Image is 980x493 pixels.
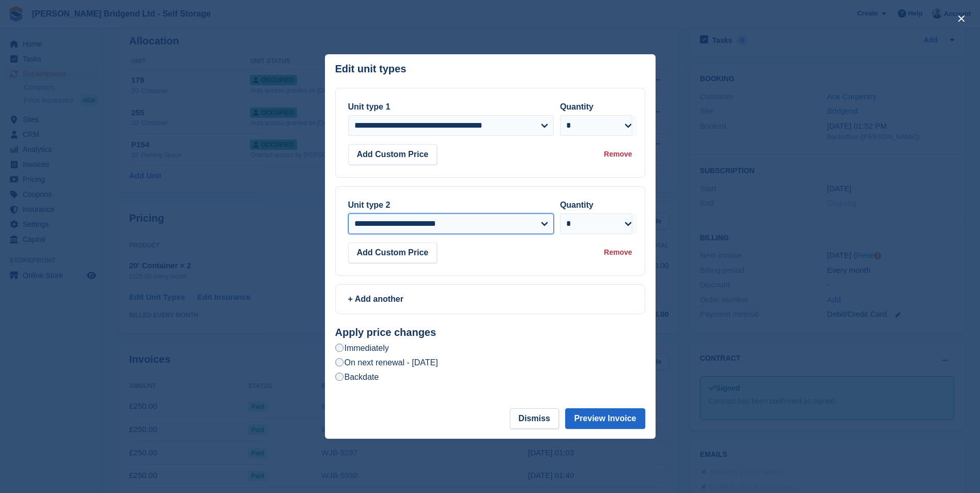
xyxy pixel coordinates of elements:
[335,373,344,381] input: Backdate
[604,149,632,160] div: Remove
[335,284,645,314] a: + Add another
[510,408,559,429] button: Dismiss
[348,242,438,263] button: Add Custom Price
[348,144,438,165] button: Add Custom Price
[348,201,391,209] label: Unit type 2
[560,201,594,209] label: Quantity
[335,343,389,353] label: Immediately
[953,10,970,27] button: close
[335,344,344,352] input: Immediately
[335,358,344,366] input: On next renewal - [DATE]
[565,408,645,429] button: Preview Invoice
[560,102,594,111] label: Quantity
[335,327,437,338] strong: Apply price changes
[335,63,407,75] p: Edit unit types
[348,293,632,305] div: + Add another
[348,102,391,111] label: Unit type 1
[335,357,438,368] label: On next renewal - [DATE]
[604,247,632,258] div: Remove
[335,372,379,382] label: Backdate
